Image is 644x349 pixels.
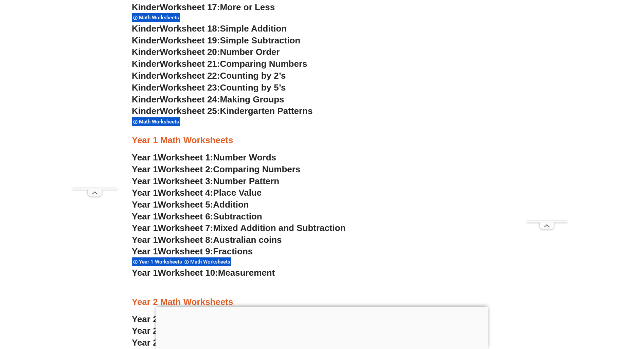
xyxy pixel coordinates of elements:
span: Worksheet 5: [158,199,213,210]
div: Math Worksheets [132,13,180,22]
span: Worksheet 22: [160,71,220,81]
div: Year 1 Worksheets [132,257,183,266]
span: Worksheet 18: [160,23,220,34]
a: Year 2 Worksheet 1:Skip Counting [132,314,275,324]
span: Worksheet 25: [160,106,220,116]
span: Kindergarten Patterns [220,106,312,116]
iframe: Advertisement [156,307,488,347]
span: Worksheet 3: [158,176,213,186]
span: Simple Subtraction [220,35,300,45]
div: Math Worksheets [183,257,231,266]
span: Worksheet 21: [160,59,220,69]
span: Year 2 Worksheet 2: [132,326,216,336]
span: Math Worksheets [190,259,232,265]
span: Year 2 Worksheet 1: [132,314,216,324]
a: Year 1Worksheet 4:Place Value [132,188,262,198]
iframe: Chat Widget [527,272,644,349]
span: Number Pattern [213,176,279,186]
span: Worksheet 8: [158,235,213,245]
a: Year 1Worksheet 7:Mixed Addition and Subtraction [132,223,346,233]
h3: Year 1 Math Worksheets [132,135,512,146]
a: Year 2 Worksheet 3:Rounding [132,337,257,348]
a: Year 2 Worksheet 2:Place Value [132,326,264,336]
span: Worksheet 2: [158,164,213,174]
span: Worksheet 23: [160,82,220,93]
a: Year 1Worksheet 6:Subtraction [132,211,262,221]
span: Number Words [213,152,276,162]
iframe: Advertisement [72,17,118,188]
span: Australian coins [213,235,282,245]
div: Math Worksheets [132,117,180,126]
span: Worksheet 24: [160,94,220,104]
iframe: Advertisement [526,17,567,221]
span: Comparing Numbers [220,59,307,69]
span: Kinder [132,71,160,81]
span: Number Order [220,47,280,57]
span: Subtraction [213,211,262,221]
span: Making Groups [220,94,284,104]
span: Worksheet 20: [160,47,220,57]
span: Mixed Addition and Subtraction [213,223,345,233]
span: Math Worksheets [139,119,181,125]
span: Simple Addition [220,23,287,34]
span: Fractions [213,246,253,256]
span: Worksheet 7: [158,223,213,233]
span: Kinder [132,59,160,69]
span: Place Value [213,188,262,198]
span: Addition [213,199,249,210]
a: Year 1Worksheet 5:Addition [132,199,249,210]
span: Counting by 5’s [220,82,286,93]
a: Year 1Worksheet 8:Australian coins [132,235,282,245]
span: Worksheet 4: [158,188,213,198]
span: Worksheet 1: [158,152,213,162]
span: Kinder [132,82,160,93]
span: Year 2 Worksheet 3: [132,337,216,348]
span: Year 1 Worksheets [139,259,184,265]
span: Kinder [132,47,160,57]
span: Counting by 2’s [220,71,286,81]
span: Kinder [132,35,160,45]
a: Year 1Worksheet 10:Measurement [132,268,275,278]
span: Math Worksheets [139,15,181,21]
span: Measurement [218,268,275,278]
span: Worksheet 17: [160,2,220,12]
span: Kinder [132,23,160,34]
span: Worksheet 9: [158,246,213,256]
h3: Year 2 Math Worksheets [132,296,512,308]
a: Year 1Worksheet 3:Number Pattern [132,176,279,186]
span: Worksheet 6: [158,211,213,221]
a: Year 1Worksheet 1:Number Words [132,152,276,162]
span: Comparing Numbers [213,164,300,174]
span: Worksheet 19: [160,35,220,45]
span: Kinder [132,2,160,12]
span: Kinder [132,106,160,116]
span: Worksheet 10: [158,268,218,278]
span: Kinder [132,94,160,104]
a: Year 1Worksheet 2:Comparing Numbers [132,164,300,174]
a: Year 1Worksheet 9:Fractions [132,246,253,256]
span: More or Less [220,2,275,12]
